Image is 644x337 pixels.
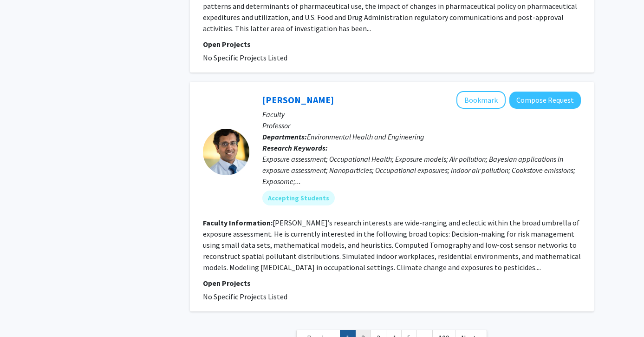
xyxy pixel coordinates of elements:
[203,292,287,301] span: No Specific Projects Listed
[262,94,334,106] a: [PERSON_NAME]
[203,218,273,227] b: Faculty Information:
[262,109,581,120] p: Faculty
[262,132,307,141] b: Departments:
[203,278,581,289] p: Open Projects
[262,153,581,187] div: Exposure assessment; Occupational Health; Exposure models; Air pollution; Bayesian applications i...
[203,53,287,62] span: No Specific Projects Listed
[203,218,581,272] fg-read-more: [PERSON_NAME]’s research interests are wide-ranging and eclectic within the broad umbrella of exp...
[262,191,335,205] mat-chip: Accepting Students
[7,295,39,330] iframe: Chat
[509,92,581,109] button: Compose Request to Gurumurthy Ramachandran
[262,143,328,152] b: Research Keywords:
[307,132,424,141] span: Environmental Health and Engineering
[262,120,581,131] p: Professor
[456,91,506,109] button: Add Gurumurthy Ramachandran to Bookmarks
[203,39,581,50] p: Open Projects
